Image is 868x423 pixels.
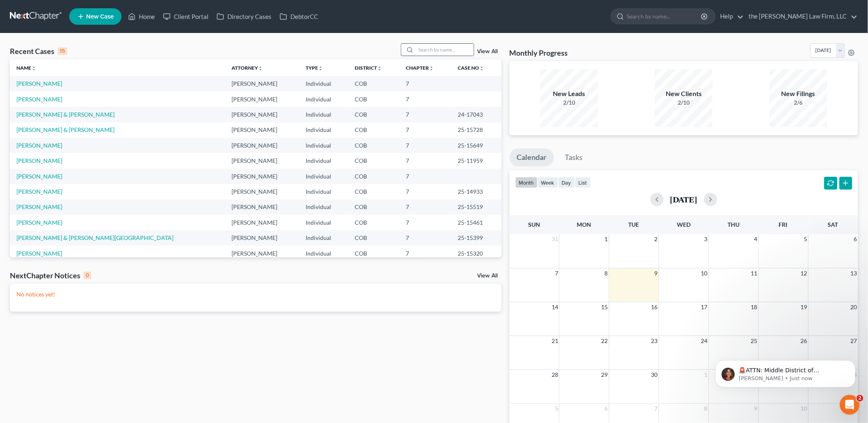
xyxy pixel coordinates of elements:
[86,14,114,20] span: New Case
[828,221,838,228] span: Sat
[800,268,808,278] span: 12
[654,404,659,414] span: 7
[124,9,159,24] a: Home
[232,65,263,71] a: Attorneyunfold_more
[451,153,501,168] td: 25-11959
[477,273,498,279] a: View All
[225,76,299,91] td: [PERSON_NAME]
[16,203,62,210] a: [PERSON_NAME]
[31,66,36,71] i: unfold_more
[451,200,501,215] td: 25-15519
[510,48,568,58] h3: Monthly Progress
[225,107,299,122] td: [PERSON_NAME]
[16,96,62,103] a: [PERSON_NAME]
[399,184,451,199] td: 7
[451,122,501,138] td: 25-15728
[840,395,860,415] iframe: Intercom live chat
[299,184,349,199] td: Individual
[16,65,36,71] a: Nameunfold_more
[650,370,659,380] span: 30
[299,92,349,107] td: Individual
[399,169,451,184] td: 7
[451,246,501,261] td: 25-15320
[258,66,263,71] i: unfold_more
[348,184,399,199] td: COB
[10,270,91,280] div: NextChapter Notices
[750,268,758,278] span: 11
[299,138,349,153] td: Individual
[225,169,299,184] td: [PERSON_NAME]
[800,404,808,414] span: 10
[348,230,399,246] td: COB
[604,268,609,278] span: 8
[850,302,858,312] span: 20
[225,184,299,199] td: [PERSON_NAME]
[399,215,451,230] td: 7
[299,230,349,246] td: Individual
[416,44,474,56] input: Search by name...
[629,221,639,228] span: Tue
[853,234,858,244] span: 6
[429,66,434,71] i: unfold_more
[276,9,322,24] a: DebtorCC
[16,290,495,298] p: No notices yet!
[451,215,501,230] td: 25-15461
[16,142,62,149] a: [PERSON_NAME]
[655,89,713,99] div: New Clients
[299,169,349,184] td: Individual
[850,268,858,278] span: 13
[84,272,91,279] div: 0
[299,246,349,261] td: Individual
[700,302,709,312] span: 17
[558,177,575,188] button: day
[753,234,758,244] span: 4
[399,153,451,168] td: 7
[451,184,501,199] td: 25-14933
[399,246,451,261] td: 7
[16,173,62,180] a: [PERSON_NAME]
[700,336,709,346] span: 24
[650,336,659,346] span: 23
[770,99,827,107] div: 2/6
[655,99,713,107] div: 2/10
[538,177,558,188] button: week
[745,9,858,24] a: the [PERSON_NAME] Law Firm, LLC
[551,370,559,380] span: 28
[377,66,382,71] i: unfold_more
[348,169,399,184] td: COB
[604,234,609,244] span: 1
[299,200,349,215] td: Individual
[355,65,382,71] a: Districtunfold_more
[399,230,451,246] td: 7
[704,404,709,414] span: 8
[406,65,434,71] a: Chapterunfold_more
[16,219,62,226] a: [PERSON_NAME]
[348,215,399,230] td: COB
[577,221,592,228] span: Mon
[225,122,299,138] td: [PERSON_NAME]
[225,215,299,230] td: [PERSON_NAME]
[800,336,808,346] span: 26
[554,404,559,414] span: 5
[225,230,299,246] td: [PERSON_NAME]
[670,195,697,204] h2: [DATE]
[540,99,598,107] div: 2/10
[348,122,399,138] td: COB
[551,336,559,346] span: 21
[558,148,590,167] a: Tasks
[458,65,484,71] a: Case Nounfold_more
[529,221,540,228] span: Sun
[306,65,323,71] a: Typeunfold_more
[10,46,67,56] div: Recent Cases
[451,230,501,246] td: 25-15399
[348,92,399,107] td: COB
[399,92,451,107] td: 7
[159,9,213,24] a: Client Portal
[627,9,702,24] input: Search by name...
[479,66,484,71] i: unfold_more
[700,268,709,278] span: 10
[753,404,758,414] span: 9
[348,107,399,122] td: COB
[299,153,349,168] td: Individual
